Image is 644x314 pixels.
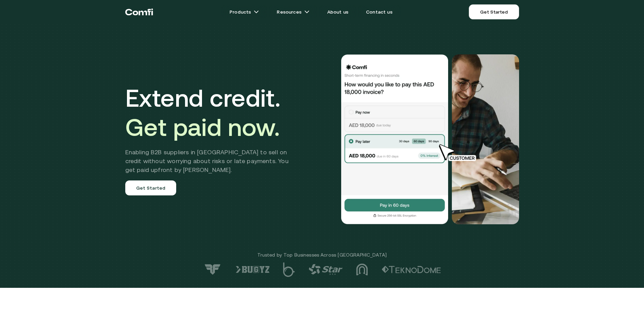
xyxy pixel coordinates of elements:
[356,263,368,276] img: logo-3
[203,264,222,275] img: logo-7
[358,5,401,19] a: Contact us
[382,266,441,273] img: logo-2
[269,5,317,19] a: Resourcesarrow icons
[125,180,177,195] a: Get Started
[309,264,343,275] img: logo-4
[319,5,356,19] a: About us
[221,5,267,19] a: Productsarrow icons
[304,9,310,15] img: arrow icons
[125,83,299,142] h1: Extend credit.
[452,54,519,224] img: Would you like to pay this AED 18,000.00 invoice?
[469,4,519,19] a: Get Started
[254,9,259,15] img: arrow icons
[236,266,270,273] img: logo-6
[283,262,295,277] img: logo-5
[125,2,153,22] a: Return to the top of the Comfi home page
[434,143,484,162] img: cursor
[125,148,299,174] h2: Enabling B2B suppliers in [GEOGRAPHIC_DATA] to sell on credit without worrying about risks or lat...
[341,54,449,224] img: Would you like to pay this AED 18,000.00 invoice?
[125,113,280,141] span: Get paid now.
